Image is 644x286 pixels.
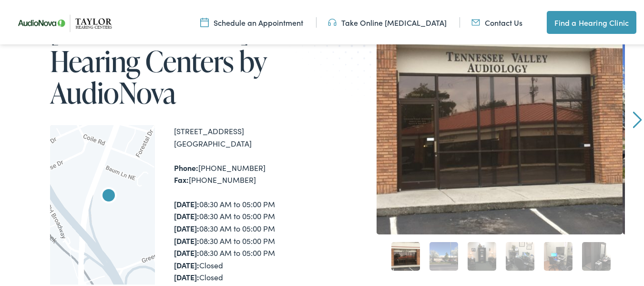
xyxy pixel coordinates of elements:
[97,184,120,207] div: Taylor Hearing Centers by AudioNova
[547,10,636,32] a: Find a Hearing Clinic
[174,258,199,269] strong: [DATE]:
[50,12,326,107] h1: [PERSON_NAME] Hearing Centers by AudioNova
[391,241,420,269] a: 1
[174,197,199,208] strong: [DATE]:
[174,161,198,171] strong: Phone:
[200,16,209,26] img: utility icon
[633,110,642,127] a: Next
[328,16,337,26] img: utility icon
[174,173,189,183] strong: Fax:
[328,16,447,26] a: Take Online [MEDICAL_DATA]
[174,209,199,220] strong: [DATE]:
[471,16,522,26] a: Contact Us
[468,241,496,269] a: 3
[174,270,199,281] strong: [DATE]:
[174,197,326,282] div: 08:30 AM to 05:00 PM 08:30 AM to 05:00 PM 08:30 AM to 05:00 PM 08:30 AM to 05:00 PM 08:30 AM to 0...
[174,222,199,232] strong: [DATE]:
[200,16,303,26] a: Schedule an Appointment
[544,241,572,269] a: 5
[582,241,611,269] a: 6
[429,241,458,269] a: 2
[174,234,199,244] strong: [DATE]:
[471,16,480,26] img: utility icon
[174,246,199,256] strong: [DATE]:
[174,160,326,185] div: [PHONE_NUMBER] [PHONE_NUMBER]
[506,241,534,269] a: 4
[174,124,326,148] div: [STREET_ADDRESS] [GEOGRAPHIC_DATA]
